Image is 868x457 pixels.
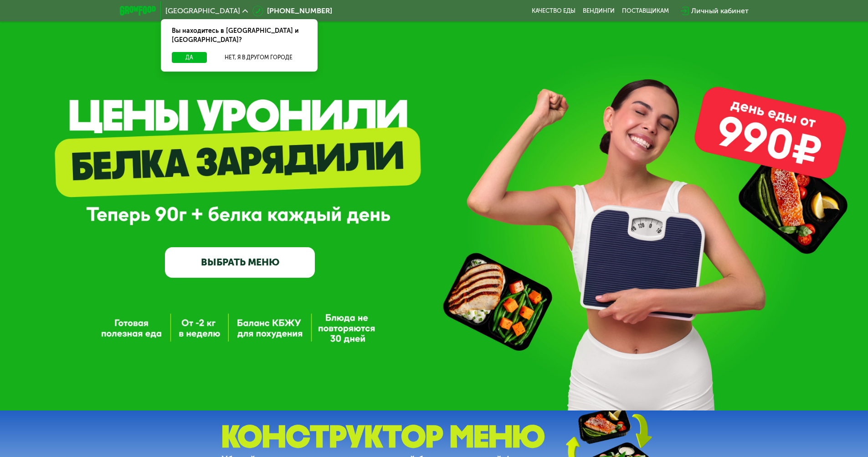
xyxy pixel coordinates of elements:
a: ВЫБРАТЬ МЕНЮ [165,247,315,277]
div: Вы находитесь в [GEOGRAPHIC_DATA] и [GEOGRAPHIC_DATA]? [161,19,318,52]
button: Нет, я в другом городе [211,52,307,63]
a: Качество еды [532,7,575,15]
div: Личный кабинет [691,5,749,16]
div: поставщикам [622,7,669,15]
a: Вендинги [583,7,615,15]
button: Да [172,52,207,63]
a: [PHONE_NUMBER] [252,5,332,16]
span: [GEOGRAPHIC_DATA] [165,7,240,15]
